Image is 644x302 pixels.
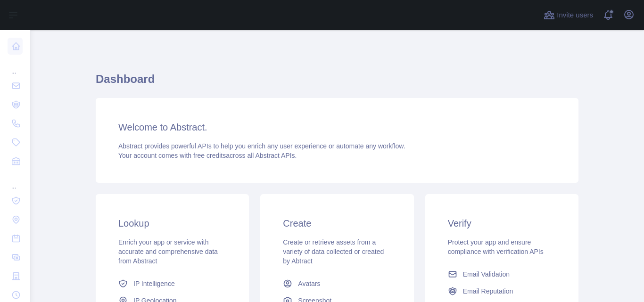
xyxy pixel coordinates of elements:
[444,266,560,283] a: Email Validation
[448,238,544,255] span: Protect your app and ensure compliance with verification APIs
[298,279,320,288] span: Avatars
[8,171,23,190] div: ...
[283,238,384,265] span: Create or retrieve assets from a variety of data collected or created by Abtract
[463,269,510,279] span: Email Validation
[118,121,556,134] h3: Welcome to Abstract.
[96,72,578,94] h1: Dashboard
[444,283,560,300] a: Email Reputation
[118,217,226,230] h3: Lookup
[115,275,230,292] a: IP Intelligence
[283,217,391,230] h3: Create
[279,275,395,292] a: Avatars
[118,142,405,150] span: Abstract provides powerful APIs to help you enrich any user experience or automate any workflow.
[448,217,556,230] h3: Verify
[133,279,175,288] span: IP Intelligence
[118,152,297,159] span: Your account comes with across all Abstract APIs.
[118,238,218,265] span: Enrich your app or service with accurate and comprehensive data from Abstract
[193,152,226,159] span: free credits
[8,57,23,75] div: ...
[463,286,513,296] span: Email Reputation
[542,8,595,23] button: Invite users
[557,10,593,21] span: Invite users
